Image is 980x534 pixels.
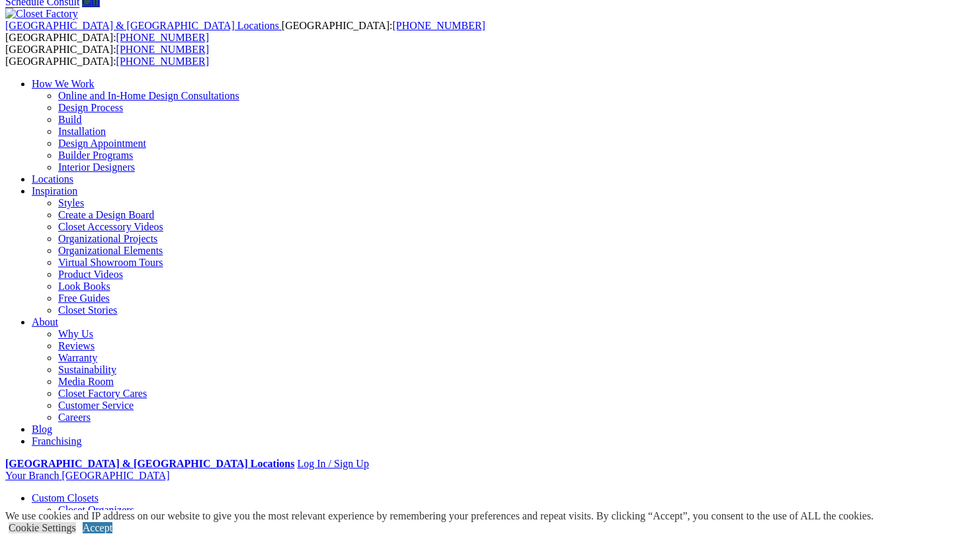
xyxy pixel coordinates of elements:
[5,8,78,20] img: Closet Factory
[58,376,114,387] a: Media Room
[58,328,93,339] a: Why Us
[58,138,146,149] a: Design Appointment
[58,304,117,316] a: Closet Stories
[32,492,99,504] a: Custom Closets
[58,114,82,125] a: Build
[58,90,239,101] a: Online and In-Home Design Consultations
[58,126,106,137] a: Installation
[32,185,77,197] a: Inspiration
[32,78,95,89] a: How We Work
[32,316,58,328] a: About
[58,257,163,268] a: Virtual Showroom Tours
[116,32,209,43] a: [PHONE_NUMBER]
[5,470,59,481] span: Your Branch
[61,470,169,481] span: [GEOGRAPHIC_DATA]
[58,388,147,399] a: Closet Factory Cares
[58,292,110,304] a: Free Guides
[5,20,485,43] span: [GEOGRAPHIC_DATA]: [GEOGRAPHIC_DATA]:
[392,20,485,31] a: [PHONE_NUMBER]
[58,221,163,232] a: Closet Accessory Videos
[58,102,123,113] a: Design Process
[58,364,116,375] a: Sustainability
[58,352,97,363] a: Warranty
[58,209,154,220] a: Create a Design Board
[58,233,157,244] a: Organizational Projects
[58,197,84,208] a: Styles
[32,173,73,185] a: Locations
[297,458,368,469] a: Log In / Sign Up
[32,435,82,447] a: Franchising
[5,458,294,469] a: [GEOGRAPHIC_DATA] & [GEOGRAPHIC_DATA] Locations
[58,504,134,515] a: Closet Organizers
[116,56,209,67] a: [PHONE_NUMBER]
[83,522,112,533] a: Accept
[58,161,135,173] a: Interior Designers
[5,20,282,31] a: [GEOGRAPHIC_DATA] & [GEOGRAPHIC_DATA] Locations
[32,423,52,435] a: Blog
[5,470,170,481] a: Your Branch [GEOGRAPHIC_DATA]
[58,150,133,161] a: Builder Programs
[58,412,91,423] a: Careers
[116,44,209,55] a: [PHONE_NUMBER]
[58,400,134,411] a: Customer Service
[9,522,76,533] a: Cookie Settings
[5,510,874,522] div: We use cookies and IP address on our website to give you the most relevant experience by remember...
[58,281,110,292] a: Look Books
[58,245,163,256] a: Organizational Elements
[5,20,279,31] span: [GEOGRAPHIC_DATA] & [GEOGRAPHIC_DATA] Locations
[58,269,123,280] a: Product Videos
[58,340,95,351] a: Reviews
[5,44,209,67] span: [GEOGRAPHIC_DATA]: [GEOGRAPHIC_DATA]:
